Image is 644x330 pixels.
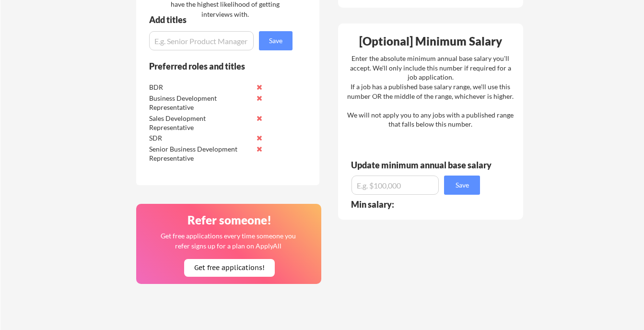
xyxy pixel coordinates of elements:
div: Enter the absolute minimum annual base salary you'll accept. We'll only include this number if re... [347,54,514,129]
div: Senior Business Development Representative [149,144,250,163]
div: Sales Development Representative [149,114,250,132]
button: Get free applications! [184,259,275,277]
input: E.g. Senior Product Manager [149,31,254,50]
div: Add titles [149,15,284,24]
div: [Optional] Minimum Salary [341,35,520,47]
strong: Min salary: [351,199,394,210]
div: BDR [149,82,250,92]
div: Update minimum annual base salary [351,161,495,169]
div: Preferred roles and titles [149,62,280,71]
div: Get free applications every time someone you refer signs up for a plan on ApplyAll [160,231,296,251]
button: Save [259,31,293,50]
div: Refer someone! [140,214,318,226]
div: SDR [149,133,250,143]
input: E.g. $100,000 [351,176,439,195]
button: Save [444,176,480,195]
div: Business Development Representative [149,94,250,112]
